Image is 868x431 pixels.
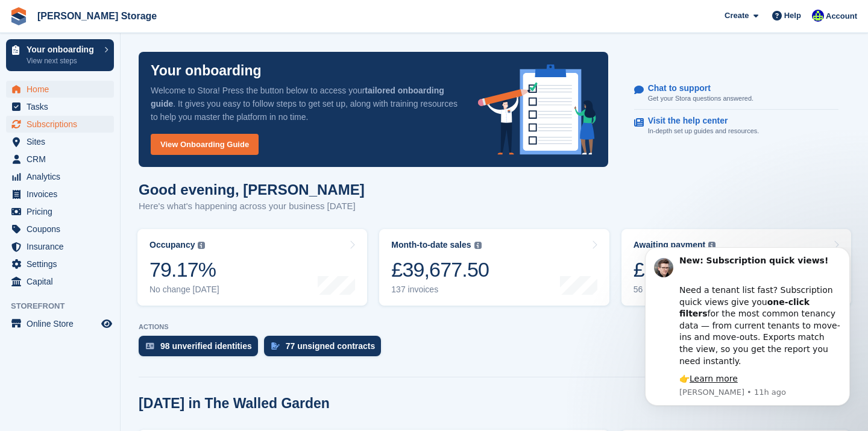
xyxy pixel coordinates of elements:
[648,116,750,126] p: Visit the help center
[11,300,120,312] span: Storefront
[6,315,114,332] a: menu
[271,342,280,350] img: contract_signature_icon-13c848040528278c33f63329250d36e43548de30e8caae1d1a13099fd9432cc5.svg
[27,168,99,185] span: Analytics
[27,116,99,133] span: Subscriptions
[6,133,114,150] a: menu
[621,229,851,306] a: Awaiting payment £16,520.00 56 invoices
[139,323,850,331] p: ACTIONS
[151,84,459,124] p: Welcome to Stora! Press the button below to access your . It gives you easy to follow steps to ge...
[27,273,99,290] span: Capital
[648,126,759,136] p: In-depth set up guides and resources.
[6,238,114,255] a: menu
[139,181,365,198] h1: Good evening, [PERSON_NAME]
[27,203,99,220] span: Pricing
[784,10,801,22] span: Help
[391,240,471,250] div: Month-to-date sales
[634,110,838,142] a: Visit the help center In-depth set up guides and resources.
[6,221,114,238] a: menu
[725,10,749,22] span: Create
[151,64,262,78] p: Your onboarding
[812,10,824,22] img: Louise Pain
[391,257,489,282] div: £39,677.50
[6,186,114,203] a: menu
[146,342,154,350] img: verify_identity-adf6edd0f0f0b5bbfe63781bf79b02c33cf7c696d77639b501bdc392416b5a36.svg
[6,151,114,168] a: menu
[286,341,376,351] div: 77 unsigned contracts
[137,229,367,306] a: Occupancy 79.17% No change [DATE]
[27,315,99,332] span: Online Store
[648,83,744,93] p: Chat to support
[379,229,609,306] a: Month-to-date sales £39,677.50 137 invoices
[6,39,114,71] a: Your onboarding View next steps
[6,203,114,220] a: menu
[149,285,219,295] div: No change [DATE]
[6,168,114,185] a: menu
[634,77,838,110] a: Chat to support Get your Stora questions answered.
[6,256,114,272] a: menu
[139,200,365,213] p: Here's what's happening across your business [DATE]
[160,341,252,351] div: 98 unverified identities
[139,336,264,362] a: 98 unverified identities
[474,242,482,249] img: icon-info-grey-7440780725fd019a000dd9b08b2336e03edf1995a4989e88bcd33f0948082b44.svg
[27,98,99,115] span: Tasks
[27,133,99,150] span: Sites
[648,93,753,104] p: Get your Stora questions answered.
[27,151,99,168] span: CRM
[27,221,99,238] span: Coupons
[10,7,28,25] img: stora-icon-8386f47178a22dfd0bd8f6a31ec36ba5ce8667c1dd55bd0f319d3a0aa187defe.svg
[198,242,205,249] img: icon-info-grey-7440780725fd019a000dd9b08b2336e03edf1995a4989e88bcd33f0948082b44.svg
[6,98,114,115] a: menu
[634,240,706,250] div: Awaiting payment
[6,273,114,290] a: menu
[708,242,715,249] img: icon-info-grey-7440780725fd019a000dd9b08b2336e03edf1995a4989e88bcd33f0948082b44.svg
[149,240,195,250] div: Occupancy
[391,285,489,295] div: 137 invoices
[264,336,388,362] a: 77 unsigned contracts
[151,134,259,155] a: View Onboarding Guide
[27,238,99,255] span: Insurance
[27,81,99,98] span: Home
[149,257,219,282] div: 79.17%
[27,186,99,203] span: Invoices
[6,116,114,133] a: menu
[27,55,98,66] p: View next steps
[6,81,114,98] a: menu
[27,256,99,272] span: Settings
[826,10,857,22] span: Account
[99,316,114,331] a: Preview store
[27,45,98,54] p: Your onboarding
[478,64,596,155] img: onboarding-info-6c161a55d2c0e0a8cae90662b2fe09162a5109e8cc188191df67fb4f79e88e88.svg
[139,395,330,412] h2: [DATE] in The Walled Garden
[33,6,162,26] a: [PERSON_NAME] Storage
